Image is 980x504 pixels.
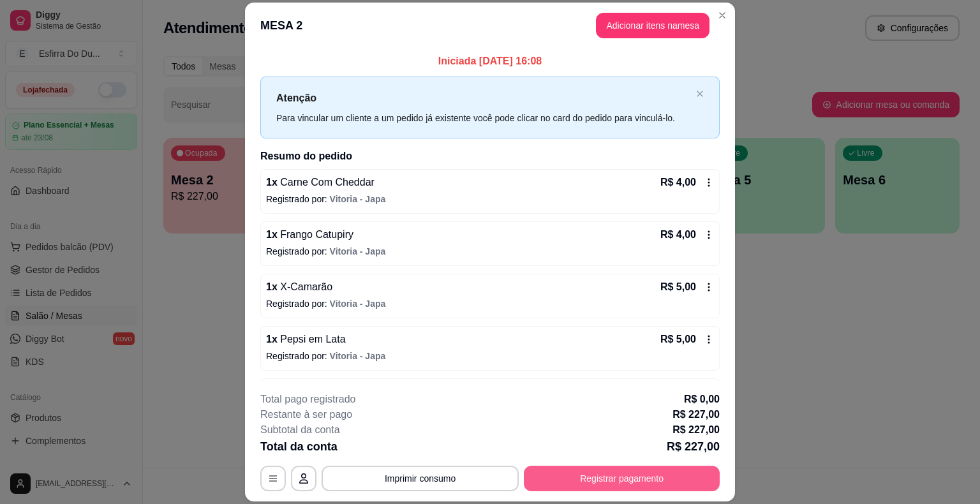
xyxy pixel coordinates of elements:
[684,392,720,407] p: R$ 0,00
[696,90,704,98] span: close
[266,297,714,310] p: Registrado por:
[260,422,340,438] p: Subtotal da conta
[278,334,346,345] span: Pepsi em Lata
[278,177,375,188] span: Carne Com Cheddar
[278,281,332,292] span: X-Camarão
[712,5,732,26] button: Close
[260,149,720,164] h2: Resumo do pedido
[276,90,691,106] p: Atenção
[696,90,704,98] button: close
[596,13,709,38] button: Adicionar itens namesa
[260,54,720,69] p: Iniciada [DATE] 16:08
[245,3,735,48] header: MESA 2
[266,332,346,347] p: 1 x
[266,245,714,258] p: Registrado por:
[266,227,353,242] p: 1 x
[330,246,386,256] span: Vitoria - Japa
[660,332,696,347] p: R$ 5,00
[260,392,355,407] p: Total pago registrado
[266,175,375,190] p: 1 x
[260,438,338,456] p: Total da conta
[660,279,696,295] p: R$ 5,00
[260,407,352,422] p: Restante à ser pago
[276,111,691,125] div: Para vincular um cliente a um pedido já existente você pode clicar no card do pedido para vinculá...
[330,351,386,361] span: Vitoria - Japa
[330,194,386,204] span: Vitoria - Japa
[660,175,696,190] p: R$ 4,00
[266,279,332,295] p: 1 x
[322,466,519,491] button: Imprimir consumo
[330,299,386,309] span: Vitoria - Japa
[266,193,714,205] p: Registrado por:
[266,350,714,362] p: Registrado por:
[672,407,720,422] p: R$ 227,00
[278,229,353,240] span: Frango Catupiry
[667,438,720,456] p: R$ 227,00
[524,466,720,491] button: Registrar pagamento
[672,422,720,438] p: R$ 227,00
[660,227,696,242] p: R$ 4,00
